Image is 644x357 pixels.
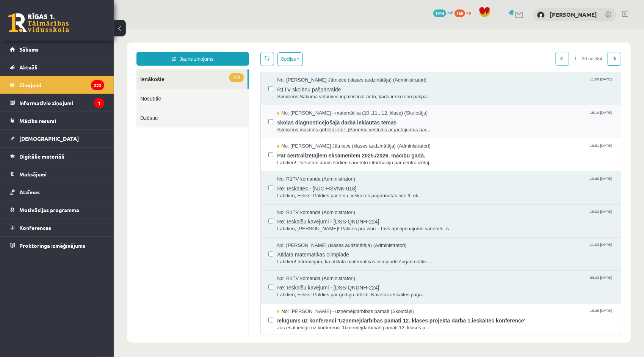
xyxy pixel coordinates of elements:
span: 15:02 [DATE] [475,180,500,186]
span: 10:40 [DATE] [475,146,500,152]
a: Atzīmes [10,183,104,201]
span: R1TV skolēnu pašpārvalde [163,55,500,64]
a: 333Ienākošie [23,40,134,60]
span: Labdien, Feliks! Paldies par ziņu, ieskaites pagarinātas līdz 9. ok... [163,163,500,170]
a: Konferences [10,219,104,236]
a: 160 xp [454,9,475,16]
a: [DEMOGRAPHIC_DATA] [10,130,104,147]
span: Jūs esat ielūgti uz konferenci 'Uzņēmējdarbības pamati 12. klases p... [163,295,500,302]
a: No: [PERSON_NAME] (klases audzinātāja) (Administratori) 11:03 [DATE] Atklātā matemātikas olimpiād... [163,213,500,236]
span: 18:14 [DATE] [475,80,500,86]
span: No: [PERSON_NAME] Jātniece (klases audzinātāja) (Administratori) [163,47,313,55]
span: No: [PERSON_NAME] - uzņēmējdarbības pamati (Skolotājs) [163,279,300,286]
a: Proktoringa izmēģinājums [10,237,104,254]
a: Dzēstie [23,79,135,98]
a: No: R1TV komanda (Administratori) 09:23 [DATE] Re: Ieskaišu kavējumi - [DSS-QNDNH-224] Labdien, F... [163,246,500,269]
span: xp [466,9,471,16]
span: 1 – 30 no 584 [455,23,494,36]
a: [PERSON_NAME] [550,11,597,18]
span: Par centralizētajiem eksāmeniem 2025./2026. mācību gadā. [163,121,500,130]
span: No: R1TV komanda (Administratori) [163,146,241,154]
i: 1 [94,98,104,108]
a: No: [PERSON_NAME] - uzņēmējdarbības pamati (Skolotājs) 16:36 [DATE] Ielūgums uz konferenci 'Uzņēm... [163,279,500,302]
a: Digitālie materiāli [10,148,104,165]
a: Nosūtītie [23,60,135,79]
span: 09:23 [DATE] [475,246,500,252]
a: No: [PERSON_NAME] Jātniece (klases audzinātāja) (Administratori) 11:00 [DATE] R1TV skolēnu pašpār... [163,47,500,71]
span: [DEMOGRAPHIC_DATA] [19,135,79,142]
span: Labdien, Feliks! Paldies par godīgu atbildi! Kavētās ieskaites paga... [163,262,500,269]
i: 333 [91,80,104,90]
span: Konferences [19,224,51,231]
a: Aktuāli [10,58,104,76]
span: No: [PERSON_NAME] (klases audzinātāja) (Administratori) [163,213,293,220]
span: mP [447,9,453,16]
span: Digitālie materiāli [19,153,64,160]
a: Maksājumi [10,165,104,183]
span: 16:51 [DATE] [475,113,500,119]
span: Sākums [19,46,39,53]
a: No: R1TV komanda (Administratori) 15:02 [DATE] Re: Ieskaišu kavējumi - [DSS-QNDNH-224] Labdien, [... [163,180,500,203]
span: Labdien! Informējam, ka atklātā matemātikas olimpiāde šogad notiks ... [163,229,500,236]
span: 11:00 [DATE] [475,47,500,53]
span: Re: Ieskaišu kavējumi - [DSS-QNDNH-224] [163,253,500,262]
button: Opcijas [164,23,189,37]
span: 333 [116,44,130,53]
span: skolas diagnosticējošajā darbā iekļautās tēmas [163,88,500,97]
a: Motivācijas programma [10,201,104,219]
a: Ziņojumi333 [10,76,104,94]
span: Sveiciens mācīties gribētājiem! :)Saņemu vēstules ar jautājumus par... [163,97,500,104]
span: Atzīmes [19,189,40,195]
a: Mācību resursi [10,112,104,129]
span: No: R1TV komanda (Administratori) [163,180,241,187]
span: 1914 [433,9,446,17]
span: Aktuāli [19,64,38,71]
legend: Maksājumi [19,165,104,183]
a: No: R1TV komanda (Administratori) 10:40 [DATE] Re: Ieskaites - [NJC-HSVNK-018] Labdien, Feliks! P... [163,146,500,170]
span: Labdien! Pārsūtām Jums šodien saņemto informāciju par centralizētaj... [163,130,500,137]
span: No: [PERSON_NAME] - matemātika (10.,11., 12. klase) (Skolotājs) [163,80,314,88]
span: 160 [454,9,465,17]
a: Jauns ziņojums [23,23,135,36]
a: No: [PERSON_NAME] - matemātika (10.,11., 12. klase) (Skolotājs) 18:14 [DATE] skolas diagnosticējo... [163,80,500,104]
span: Ielūgums uz konferenci 'Uzņēmējdarbības pamati 12. klases projekta darba 1.ieskaites konference' [163,286,500,295]
span: Labdien, [PERSON_NAME]! Paldies pra ziņu - Tavs apstiprinājums saņemts. A... [163,196,500,203]
span: No: [PERSON_NAME] Jātniece (klases audzinātāja) (Administratori) [163,113,317,121]
a: Informatīvie ziņojumi1 [10,94,104,112]
span: Re: Ieskaišu kavējumi - [DSS-QNDNH-224] [163,187,500,196]
legend: Ziņojumi [19,76,104,94]
legend: Informatīvie ziņojumi [19,94,104,112]
span: Sveiciens!Sākumā vēlamies iepazīstināt ar to, kāda ir skolēnu pašpā... [163,64,500,71]
span: Proktoringa izmēģinājums [19,242,85,249]
a: 1914 mP [433,9,453,16]
span: 11:03 [DATE] [475,213,500,219]
a: Rīgas 1. Tālmācības vidusskola [8,13,69,32]
span: Re: Ieskaites - [NJC-HSVNK-018] [163,154,500,163]
span: Atklātā matemātikas olimpiāde [163,220,500,229]
span: Mācību resursi [19,117,56,124]
span: No: R1TV komanda (Administratori) [163,246,241,253]
a: Sākums [10,41,104,58]
img: Feliks Vladimirovs [537,11,545,19]
span: Motivācijas programma [19,206,79,213]
a: No: [PERSON_NAME] Jātniece (klases audzinātāja) (Administratori) 16:51 [DATE] Par centralizētajie... [163,113,500,137]
span: 16:36 [DATE] [475,279,500,285]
